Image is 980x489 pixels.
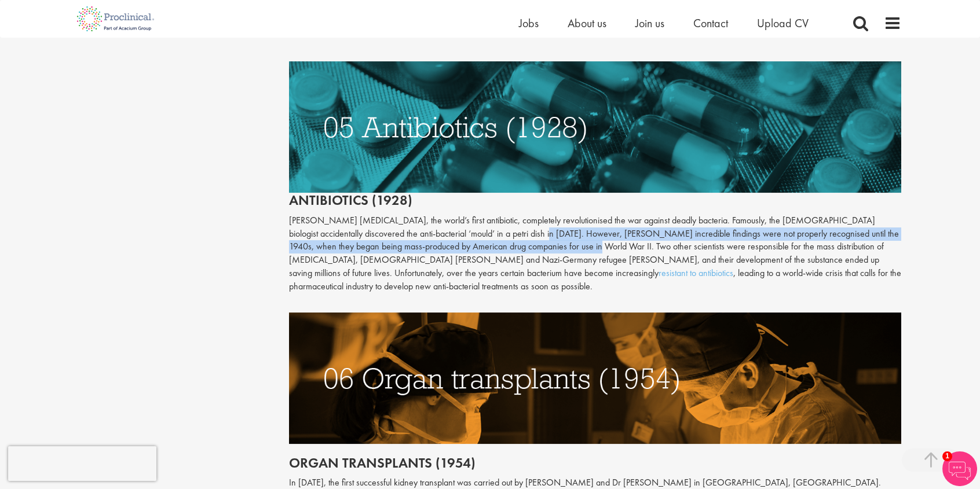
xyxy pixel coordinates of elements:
[8,446,156,481] iframe: reCAPTCHA
[942,451,977,486] img: Chatbot
[519,16,539,31] a: Jobs
[635,16,664,31] a: Join us
[568,16,606,31] a: About us
[659,267,733,279] a: resistant to antibiotics
[693,16,728,31] a: Contact
[289,61,902,208] h2: Antibiotics (1928)
[942,451,952,461] span: 1
[289,61,902,193] img: antibiotics
[289,455,902,470] h2: Organ transplants (1954)
[289,214,902,293] p: [PERSON_NAME] [MEDICAL_DATA], the world’s first antibiotic, completely revolutionised the war aga...
[757,16,809,31] a: Upload CV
